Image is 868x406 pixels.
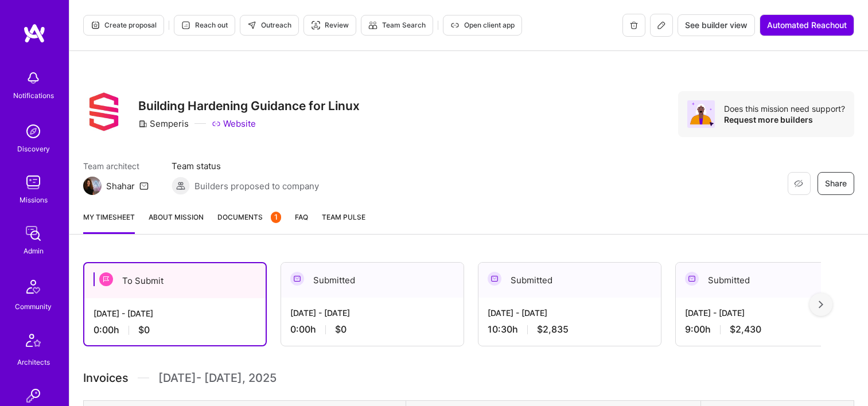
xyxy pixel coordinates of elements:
[106,180,135,192] div: Shahar
[322,211,365,234] a: Team Pulse
[311,20,349,30] span: Review
[295,211,308,234] a: FAQ
[322,213,365,221] span: Team Pulse
[724,103,845,114] div: Does this mission need support?
[83,177,102,195] img: Team Architect
[678,14,755,36] button: See builder view
[22,120,45,143] img: discovery
[443,15,522,36] button: Open client app
[311,21,320,30] i: icon Targeter
[488,323,652,335] div: 10:30 h
[13,89,54,101] div: Notifications
[685,19,748,31] span: See builder view
[138,369,149,387] img: Divider
[271,212,281,223] div: 1
[91,20,157,30] span: Create proposal
[172,177,190,195] img: Builders proposed to company
[303,15,356,36] button: Review
[194,180,319,192] span: Builders proposed to company
[84,263,266,298] div: To Submit
[138,119,147,128] i: icon CompanyGray
[676,263,858,298] div: Submitted
[537,323,569,335] span: $2,835
[290,307,454,319] div: [DATE] - [DATE]
[760,14,854,36] button: Automated Reachout
[17,356,50,368] div: Architects
[94,324,256,336] div: 0:00 h
[687,100,715,128] img: Avatar
[158,369,277,387] span: [DATE] - [DATE] , 2025
[24,245,44,257] div: Admin
[99,272,113,286] img: To Submit
[20,329,47,356] img: Architects
[20,194,48,206] div: Missions
[174,15,235,36] button: Reach out
[767,19,847,31] span: Automated Reachout
[149,211,204,234] a: About Mission
[83,91,124,132] img: Company Logo
[685,307,849,319] div: [DATE] - [DATE]
[794,179,803,188] i: icon EyeClosed
[488,272,501,286] img: Submitted
[450,20,515,30] span: Open client app
[335,323,347,335] span: $0
[819,300,823,309] img: right
[83,211,135,234] a: My timesheet
[290,323,454,335] div: 0:00 h
[730,323,761,335] span: $2,430
[22,67,45,89] img: bell
[94,307,256,319] div: [DATE] - [DATE]
[17,143,50,155] div: Discovery
[217,211,281,223] span: Documents
[22,222,45,245] img: admin teamwork
[83,369,129,387] span: Invoices
[281,263,464,298] div: Submitted
[217,211,281,234] a: Documents1
[22,171,45,194] img: teamwork
[181,20,228,30] span: Reach out
[15,300,52,313] div: Community
[139,181,149,190] i: icon Mail
[240,15,299,36] button: Outreach
[83,15,164,36] button: Create proposal
[818,172,854,195] button: Share
[724,114,845,125] div: Request more builders
[20,273,47,300] img: Community
[825,178,847,189] span: Share
[361,15,433,36] button: Team Search
[488,307,652,319] div: [DATE] - [DATE]
[212,118,256,130] a: Website
[368,20,426,30] span: Team Search
[290,272,304,286] img: Submitted
[91,21,100,30] i: icon Proposal
[138,118,189,130] div: Semperis
[478,263,661,298] div: Submitted
[685,272,699,286] img: Submitted
[138,324,150,336] span: $0
[685,323,849,335] div: 9:00 h
[247,20,291,30] span: Outreach
[23,23,46,44] img: logo
[138,99,360,113] h3: Building Hardening Guidance for Linux
[172,160,319,172] span: Team status
[83,160,149,172] span: Team architect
